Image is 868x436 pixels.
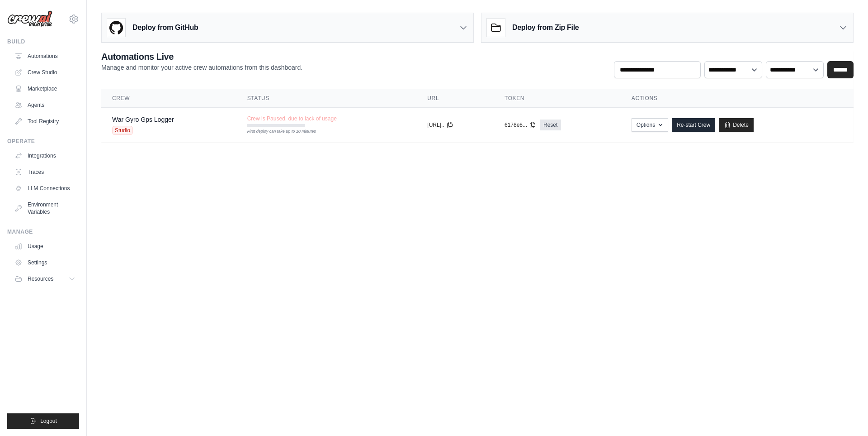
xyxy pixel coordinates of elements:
[7,228,79,235] div: Manage
[11,49,79,63] a: Automations
[101,89,236,108] th: Crew
[11,197,79,219] a: Environment Variables
[107,19,125,37] img: GitHub Logo
[11,272,79,286] button: Resources
[416,89,494,108] th: URL
[11,81,79,96] a: Marketplace
[7,413,79,429] button: Logout
[28,275,53,283] span: Resources
[7,38,79,45] div: Build
[7,138,79,145] div: Operate
[11,114,79,129] a: Tool Registry
[494,89,621,108] th: Token
[101,50,302,63] h2: Automations Live
[132,22,198,33] h3: Deploy from GitHub
[247,129,305,135] div: First deploy can take up to 10 minutes
[247,115,337,122] span: Crew is Paused, due to lack of usage
[112,116,174,123] a: War Gyro Gps Logger
[719,118,754,132] a: Delete
[236,89,417,108] th: Status
[40,417,57,425] span: Logout
[11,255,79,270] a: Settings
[101,63,302,72] p: Manage and monitor your active crew automations from this dashboard.
[505,121,536,129] button: 6178e8...
[632,118,668,132] button: Options
[11,181,79,196] a: LLM Connections
[11,165,79,179] a: Traces
[11,98,79,112] a: Agents
[7,10,52,28] img: Logo
[11,239,79,254] a: Usage
[112,126,133,135] span: Studio
[540,120,561,130] a: Reset
[11,149,79,163] a: Integrations
[512,22,579,33] h3: Deploy from Zip File
[672,118,715,132] a: Re-start Crew
[11,65,79,80] a: Crew Studio
[621,89,854,108] th: Actions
